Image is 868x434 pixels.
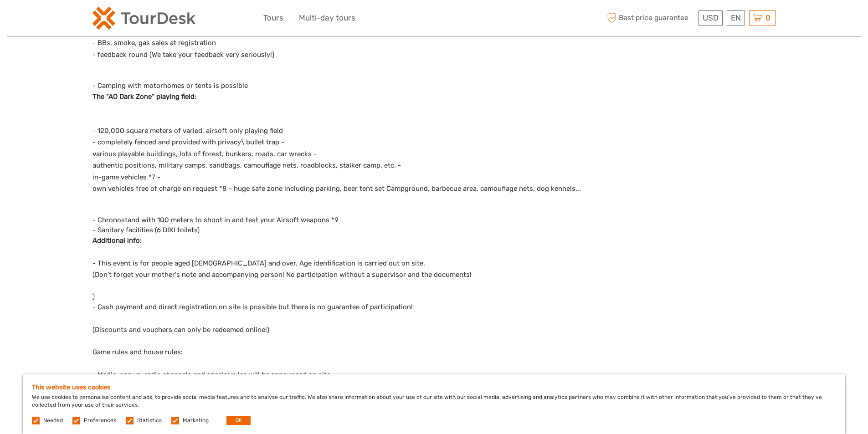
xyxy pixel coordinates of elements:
[764,13,772,22] span: 0
[263,11,283,25] a: Tours
[84,417,116,424] label: Preferences
[92,7,195,30] img: 2254-3441b4b5-4e5f-4d00-b396-31f1d84a6ebf_logo_small.png
[32,383,836,391] h5: This website uses cookies
[92,324,586,336] p: (Discounts and vouchers can only be redeemed online!)
[92,236,142,245] strong: Additional info:
[43,417,63,424] label: Needed
[92,258,586,281] p: - This event is for people aged [DEMOGRAPHIC_DATA] and over. Age identification is carried out on...
[13,16,103,23] p: We're away right now. Please check back later!
[703,13,719,22] span: USD
[727,10,745,26] div: EN
[226,416,251,425] button: OK
[92,301,586,313] p: - Cash payment and direct registration on site is possible but there is no guarantee of participa...
[92,26,586,61] p: - Rental equipment can be booked as an option (as an option at the end of the ticket booking!) - ...
[92,92,196,101] strong: The “AO Dark Zone” playing field:
[605,10,696,26] span: Best price guarantee
[92,113,586,195] p: - 120,000 square meters of varied, airsoft only playing field - completely fenced and provided wi...
[137,417,162,424] label: Statistics
[105,14,116,25] button: Open LiveChat chat widget
[299,11,355,25] a: Multi-day tours
[183,417,209,424] label: Marketing
[92,369,586,381] p: - Medic, spawn, radio channels and special rules will be announced on site
[92,347,586,358] p: Game rules and house rules:
[23,374,845,434] div: We use cookies to personalise content and ads, to provide social media features and to analyse ou...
